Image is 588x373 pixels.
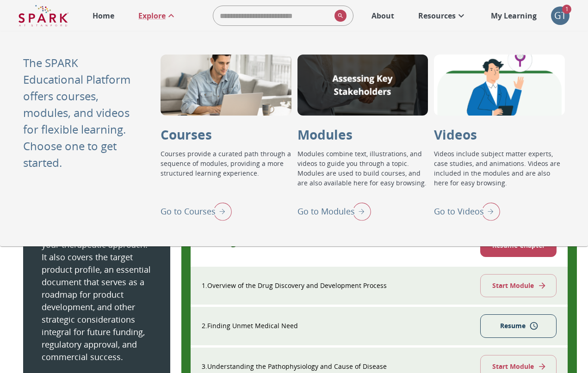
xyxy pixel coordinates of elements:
a: Resources [414,6,471,26]
img: right arrow [348,199,371,223]
p: Home [93,10,114,21]
p: Go to Modules [297,205,355,218]
p: 3 . Understanding the Pathophysiology and Cause of Disease [202,362,387,371]
a: My Learning [486,6,542,26]
p: Go to Courses [161,205,216,218]
a: About [367,6,399,26]
button: account of current user [551,6,569,25]
p: About [371,10,394,21]
p: Videos [434,125,477,144]
p: Videos include subject matter experts, case studies, and animations. Videos are included in the m... [434,149,565,199]
p: Go to Videos [434,205,484,218]
img: right arrow [209,199,232,223]
img: right arrow [477,199,500,223]
p: Courses provide a curated path through a sequence of modules, providing a more structured learnin... [161,149,291,199]
img: Logo of SPARK at Stanford [19,5,68,27]
p: Explore [138,10,166,21]
div: Courses [161,55,291,116]
div: Modules [297,55,428,116]
p: 1 . Overview of the Drug Discovery and Development Process [202,281,387,290]
a: Home [88,6,119,26]
div: Go to Videos [434,199,500,223]
span: 1 [562,5,571,14]
button: Start Module [480,274,557,298]
p: Resources [418,10,456,21]
p: 2 . Finding Unmet Medical Need [202,321,298,330]
p: The SPARK Educational Platform offers courses, modules, and videos for flexible learning. Choose ... [23,55,137,171]
div: GT [551,6,569,25]
a: Explore [134,6,181,26]
p: Modules combine text, illustrations, and videos to guide you through a topic. Modules are used to... [297,149,428,199]
p: Courses [161,125,212,144]
p: My Learning [491,10,537,21]
button: Resume [480,314,557,338]
p: Modules [297,125,353,144]
div: Videos [434,55,565,116]
div: Go to Modules [297,199,371,223]
div: Go to Courses [161,199,232,223]
button: search [331,6,347,25]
